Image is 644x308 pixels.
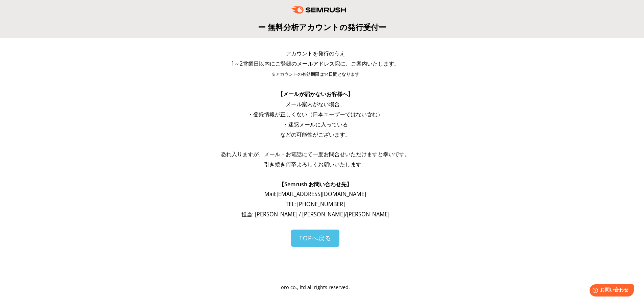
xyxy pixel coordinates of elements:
span: 【メールが届かないお客様へ】 [278,90,353,98]
span: ※アカウントの有効期限は14日間となります [271,71,359,77]
span: アカウントを発行のうえ [286,50,345,57]
span: 引き続き何卒よろしくお願いいたします。 [264,161,367,168]
span: 【Semrush お問い合わせ先】 [279,181,352,188]
span: ー 無料分析アカウントの発行受付ー [258,22,386,32]
span: 恐れ入りますが、メール・お電話にて一度お問合せいただけますと幸いです。 [221,150,410,158]
span: 1～2営業日以内にご登録のメールアドレス宛に、ご案内いたします。 [231,60,400,67]
span: メール案内がない場合、 [286,100,345,108]
span: 担当: [PERSON_NAME] / [PERSON_NAME]/[PERSON_NAME] [241,211,389,218]
span: oro co., ltd all rights reserved. [281,284,350,290]
iframe: Help widget launcher [584,282,637,301]
span: ・迷惑メールに入っている [283,121,348,128]
span: TOPへ戻る [299,234,331,242]
span: などの可能性がございます。 [280,131,351,138]
a: TOPへ戻る [291,230,339,247]
span: TEL: [PHONE_NUMBER] [286,200,345,208]
span: ・登録情報が正しくない（日本ユーザーではない含む） [248,111,383,118]
span: Mail: [EMAIL_ADDRESS][DOMAIN_NAME] [264,190,366,198]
